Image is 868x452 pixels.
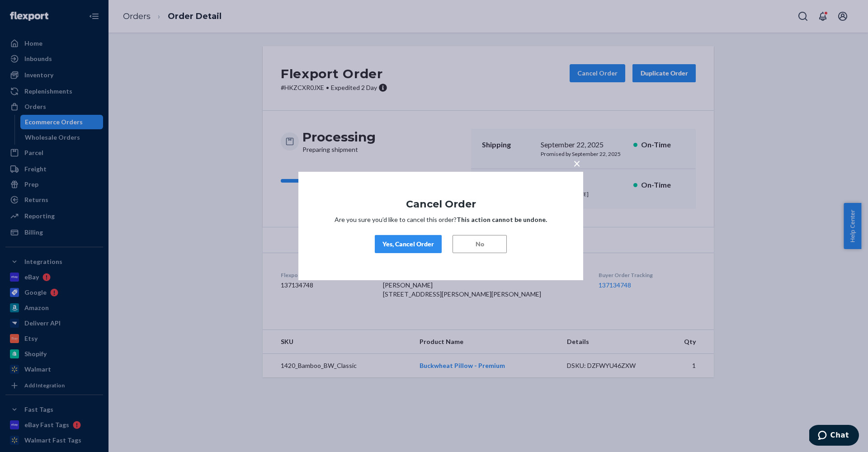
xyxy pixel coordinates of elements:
[457,216,547,223] strong: This action cannot be undone.
[573,155,580,171] span: ×
[325,199,556,210] h1: Cancel Order
[325,215,556,224] p: Are you sure you’d like to cancel this order?
[453,235,507,253] button: No
[382,240,434,249] div: Yes, Cancel Order
[375,235,442,253] button: Yes, Cancel Order
[809,425,859,447] iframe: Opens a widget where you can chat to one of our agents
